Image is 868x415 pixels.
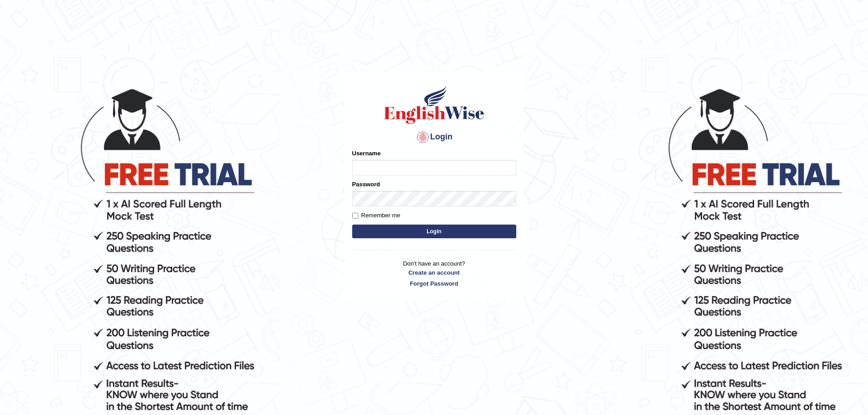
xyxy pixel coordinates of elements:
label: Username [352,149,381,158]
label: Password [352,180,380,189]
label: Remember me [352,211,401,220]
a: Forgot Password [352,279,516,288]
h4: Login [352,130,516,144]
p: Don't have an account? [352,259,516,287]
a: Create an account [352,268,516,277]
img: Logo of English Wise sign in for intelligent practice with AI [382,84,486,125]
button: Login [352,225,516,238]
input: Remember me [352,213,358,219]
